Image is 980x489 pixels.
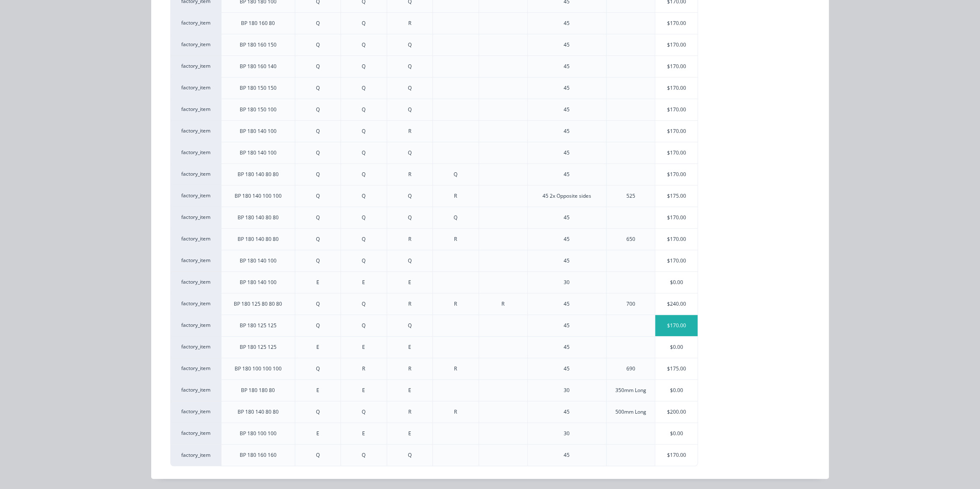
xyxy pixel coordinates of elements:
[316,365,320,373] div: Q
[655,56,698,77] div: $170.00
[316,343,319,351] div: E
[408,279,411,286] div: E
[362,235,365,243] div: Q
[655,164,698,185] div: $170.00
[655,34,698,55] div: $170.00
[564,408,570,416] div: 45
[564,84,570,92] div: 45
[408,84,412,92] div: Q
[362,192,365,200] div: Q
[362,300,365,308] div: Q
[454,214,457,221] div: Q
[626,235,635,243] div: 650
[362,41,365,49] div: Q
[240,279,277,286] div: BP 180 140 100
[408,149,412,157] div: Q
[655,293,698,315] div: $240.00
[362,365,365,373] div: R
[362,106,365,113] div: Q
[564,451,570,459] div: 45
[362,171,365,178] div: Q
[240,322,277,329] div: BP 180 125 125
[626,300,635,308] div: 700
[655,121,698,142] div: $170.00
[655,272,698,293] div: $0.00
[543,192,591,200] div: 45 2x Opposite sides
[170,423,221,444] div: factory_item
[408,235,411,243] div: R
[655,185,698,207] div: $175.00
[408,257,412,265] div: Q
[454,300,457,308] div: R
[408,171,411,178] div: R
[316,41,320,49] div: Q
[408,365,411,373] div: R
[316,279,319,286] div: E
[655,207,698,228] div: $170.00
[240,84,277,92] div: BP 180 150 150
[170,99,221,120] div: factory_item
[170,401,221,423] div: factory_item
[240,149,277,157] div: BP 180 140 100
[170,293,221,315] div: factory_item
[564,235,570,243] div: 45
[454,171,457,178] div: Q
[240,257,277,265] div: BP 180 140 100
[564,171,570,178] div: 45
[170,315,221,336] div: factory_item
[240,106,277,113] div: BP 180 150 100
[362,149,365,157] div: Q
[170,142,221,163] div: factory_item
[564,430,570,437] div: 30
[408,300,411,308] div: R
[238,171,279,178] div: BP 180 140 80 80
[454,408,457,416] div: R
[655,401,698,423] div: $200.00
[408,408,411,416] div: R
[655,423,698,444] div: $0.00
[408,322,412,329] div: Q
[655,380,698,401] div: $0.00
[238,214,279,221] div: BP 180 140 80 80
[408,63,412,70] div: Q
[362,451,365,459] div: Q
[408,41,412,49] div: Q
[170,77,221,99] div: factory_item
[564,365,570,373] div: 45
[564,41,570,49] div: 45
[240,343,277,351] div: BP 180 125 125
[408,19,411,27] div: R
[362,63,365,70] div: Q
[564,300,570,308] div: 45
[316,127,320,135] div: Q
[362,408,365,416] div: Q
[655,229,698,250] div: $170.00
[316,322,320,329] div: Q
[316,63,320,70] div: Q
[655,337,698,358] div: $0.00
[564,19,570,27] div: 45
[564,279,570,286] div: 30
[170,185,221,207] div: factory_item
[234,300,282,308] div: BP 180 125 80 80 80
[655,142,698,163] div: $170.00
[362,19,365,27] div: Q
[454,365,457,373] div: R
[170,444,221,466] div: factory_item
[316,451,320,459] div: Q
[655,315,698,336] div: $170.00
[241,19,275,27] div: BP 180 160 80
[240,41,277,49] div: BP 180 160 150
[316,149,320,157] div: Q
[316,171,320,178] div: Q
[408,387,411,394] div: E
[170,250,221,271] div: factory_item
[235,365,282,373] div: BP 180 100 100 100
[408,214,412,221] div: Q
[362,279,365,286] div: E
[362,343,365,351] div: E
[408,343,411,351] div: E
[501,300,504,308] div: R
[615,387,646,394] div: 350mm Long
[170,379,221,401] div: factory_item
